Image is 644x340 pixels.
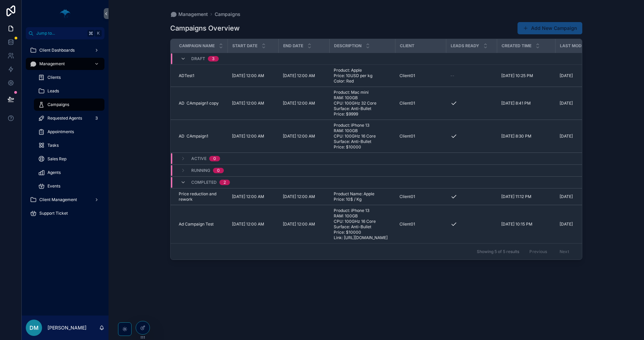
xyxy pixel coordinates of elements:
[179,73,224,78] a: ADTest1
[283,133,315,139] span: [DATE] 12:00 AM
[560,73,611,78] a: [DATE]
[179,43,215,49] span: Campaign Name
[232,133,264,139] span: [DATE] 12:00 AM
[47,102,69,107] span: Campaigns
[283,43,303,49] span: End Date
[501,101,551,106] a: [DATE] 8:41 PM
[34,85,104,97] a: Leads
[34,126,104,138] a: Appointments
[213,156,216,161] div: 0
[399,73,415,78] span: Client01
[39,197,77,202] span: Client Management
[191,168,210,173] span: Running
[560,133,611,139] a: [DATE]
[334,68,391,84] a: Product: Apple Price: 10USD per kg Color: Red
[30,324,39,332] span: DM
[283,221,315,227] span: [DATE] 12:00 AM
[47,170,61,175] span: Agents
[22,39,109,228] div: scrollable content
[501,221,551,227] a: [DATE] 10:15 PM
[451,43,479,49] span: Leads Ready
[560,101,573,106] span: [DATE]
[232,101,264,106] span: [DATE] 12:00 AM
[283,101,315,106] span: [DATE] 12:00 AM
[191,156,207,161] span: Active
[399,101,415,106] span: Client01
[47,75,61,80] span: Clients
[334,208,391,240] a: Product: iPhone 13 RAM: 100GB CPU: 100GHz 16 Core Surface: Anti-Bullet Price: $10000 Link: [URL][...
[283,133,326,139] a: [DATE] 12:00 AM
[232,73,264,78] span: [DATE] 12:00 AM
[334,191,391,202] a: Product Name: Apple Price: 10$ / Kg
[178,11,208,18] span: Management
[232,221,275,227] a: [DATE] 12:00 AM
[560,221,611,227] a: [DATE]
[215,11,240,18] span: Campaigns
[560,101,611,106] a: [DATE]
[502,43,531,49] span: Created Time
[179,73,194,78] span: ADTest1
[501,194,531,199] span: [DATE] 11:12 PM
[560,194,573,199] span: [DATE]
[399,221,442,227] a: Client01
[34,71,104,84] a: Clients
[501,133,551,139] a: [DATE] 8:30 PM
[477,249,519,254] span: Showing 5 of 5 results
[399,133,442,139] a: Client01
[39,48,75,53] span: Client Dashboards
[47,156,66,162] span: Sales Rep
[191,56,205,61] span: Draft
[283,73,326,78] a: [DATE] 12:00 AM
[232,133,275,139] a: [DATE] 12:00 AM
[34,112,104,124] a: Requested Agents3
[34,139,104,151] a: Tasks
[283,221,326,227] a: [DATE] 12:00 AM
[212,56,215,61] div: 3
[560,73,573,78] span: [DATE]
[217,168,220,173] div: 0
[26,44,104,56] a: Client Dashboards
[232,101,275,106] a: [DATE] 12:00 AM
[170,23,240,33] h1: Campaigns Overview
[450,73,493,78] a: --
[47,129,74,135] span: Appointments
[501,73,533,78] span: [DATE] 10:25 PM
[232,221,264,227] span: [DATE] 12:00 AM
[399,221,415,227] span: Client01
[47,183,60,189] span: Events
[39,61,65,67] span: Management
[501,73,551,78] a: [DATE] 10:25 PM
[170,11,208,18] a: Management
[179,133,208,139] span: AD CAmpaign1
[399,73,442,78] a: Client01
[560,194,611,199] a: [DATE]
[501,133,531,139] span: [DATE] 8:30 PM
[179,191,224,202] span: Price reduction and rework
[26,58,104,70] a: Management
[47,324,86,331] p: [PERSON_NAME]
[179,133,224,139] a: AD CAmpaign1
[179,101,219,106] span: AD CAmpaign1 copy
[34,166,104,179] a: Agents
[179,221,214,227] span: Ad Campaign Test
[191,180,217,185] span: Completed
[283,194,315,199] span: [DATE] 12:00 AM
[179,101,224,106] a: AD CAmpaign1 copy
[501,101,531,106] span: [DATE] 8:41 PM
[399,133,415,139] span: Client01
[47,115,82,121] span: Requested Agents
[283,101,326,106] a: [DATE] 12:00 AM
[560,43,602,49] span: Last Modified Time
[179,221,224,227] a: Ad Campaign Test
[92,114,100,122] div: 3
[400,43,414,49] span: Client
[39,211,68,216] span: Support Ticket
[26,27,104,39] button: Jump to...K
[399,194,415,199] span: Client01
[26,194,104,206] a: Client Management
[334,123,391,150] a: Product: iPhone 13 RAM: 100GB CPU: 100GHz 16 Core Surface: Anti-Bullet Price: $10000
